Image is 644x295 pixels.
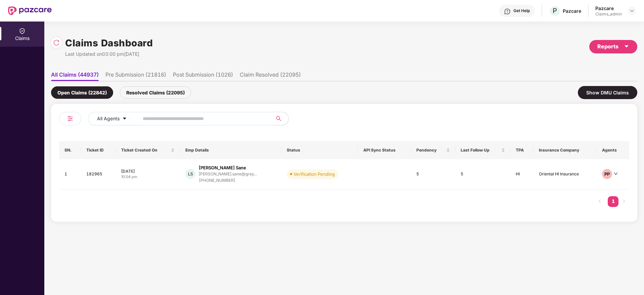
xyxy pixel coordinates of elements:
div: Get Help [513,8,530,13]
span: Ticket Created On [121,147,170,153]
th: Agents [597,141,629,159]
span: P [553,7,557,15]
img: svg+xml;base64,PHN2ZyBpZD0iRHJvcGRvd24tMzJ4MzIiIHhtbG5zPSJodHRwOi8vd3d3LnczLm9yZy8yMDAwL3N2ZyIgd2... [629,8,635,13]
th: Ticket Created On [116,141,180,159]
th: Last Follow Up [455,141,510,159]
img: New Pazcare Logo [8,6,52,15]
span: Last Follow Up [461,147,500,153]
img: svg+xml;base64,PHN2ZyBpZD0iSGVscC0zMngzMiIgeG1sbnM9Imh0dHA6Ly93d3cudzMub3JnLzIwMDAvc3ZnIiB3aWR0aD... [504,8,511,15]
span: Pendency [416,147,445,153]
div: Pazcare [563,8,581,14]
th: Pendency [411,141,455,159]
div: Claims_admin [595,11,622,17]
span: down [614,172,618,176]
div: Pazcare [595,5,622,11]
img: svg+xml;base64,PHN2ZyBpZD0iQ2xhaW0iIHhtbG5zPSJodHRwOi8vd3d3LnczLm9yZy8yMDAwL3N2ZyIgd2lkdGg9IjIwIi... [19,28,26,34]
div: PP [602,169,612,179]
